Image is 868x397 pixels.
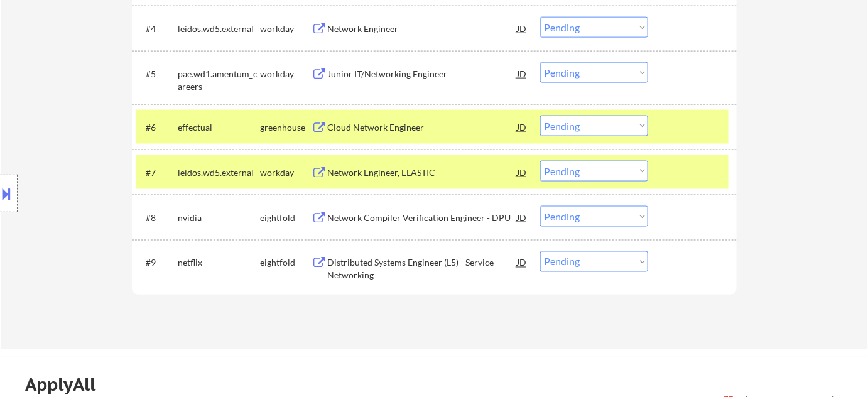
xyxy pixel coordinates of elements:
[260,212,312,224] div: eightfold
[327,212,517,224] div: Network Compiler Verification Engineer - DPU
[516,62,528,85] div: JD
[516,251,528,274] div: JD
[146,68,168,80] div: #5
[516,17,528,40] div: JD
[516,206,528,229] div: JD
[327,68,517,80] div: ​​Junior IT/Networking Engineer​
[327,121,517,134] div: Cloud Network Engineer
[260,166,312,179] div: workday
[178,68,260,92] div: pae.wd1.amentum_careers
[327,257,517,281] div: Distributed Systems Engineer (L5) - Service Networking
[260,121,312,134] div: greenhouse
[260,23,312,35] div: workday
[327,166,517,179] div: Network Engineer, ELASTIC
[516,161,528,183] div: JD
[178,23,260,35] div: leidos.wd5.external
[260,68,312,80] div: workday
[25,374,110,396] div: ApplyAll
[327,23,517,35] div: ​​Network Engineer​
[146,23,168,35] div: #4
[516,116,528,138] div: JD
[260,257,312,269] div: eightfold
